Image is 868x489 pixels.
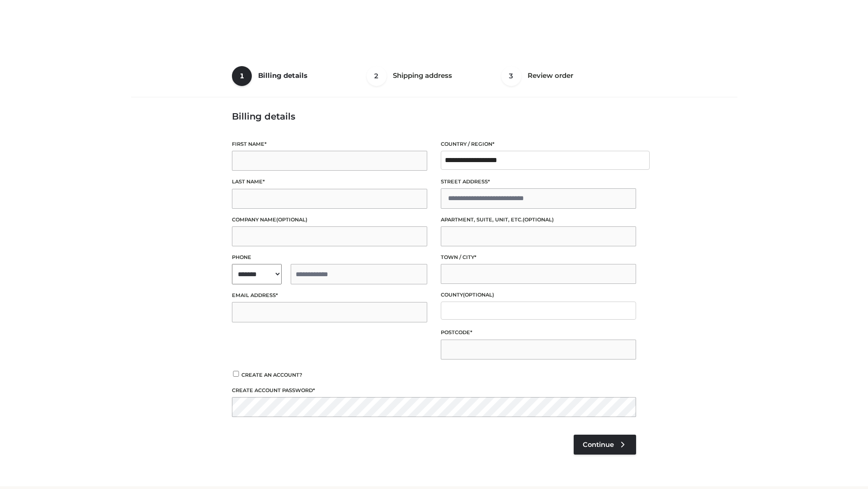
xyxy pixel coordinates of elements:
span: 1 [232,66,252,86]
label: Email address [232,291,427,300]
label: Street address [441,177,636,186]
h3: Billing details [232,111,636,122]
label: Apartment, suite, unit, etc. [441,216,636,224]
label: Postcode [441,328,636,337]
a: Continue [574,435,636,455]
label: Town / City [441,253,636,262]
span: 2 [367,66,387,86]
input: Create an account? [232,371,240,377]
span: (optional) [523,216,554,223]
label: Company name [232,216,427,224]
label: Country / Region [441,140,636,149]
span: (optional) [463,292,494,298]
span: (optional) [276,216,307,223]
label: Phone [232,253,427,262]
label: Last name [232,177,427,186]
span: Continue [583,441,614,449]
label: Create account password [232,386,636,395]
label: First name [232,140,427,149]
span: Billing details [258,71,307,80]
span: Review order [528,71,573,80]
span: 3 [501,66,521,86]
label: County [441,291,636,299]
span: Create an account? [241,372,302,378]
span: Shipping address [393,71,452,80]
